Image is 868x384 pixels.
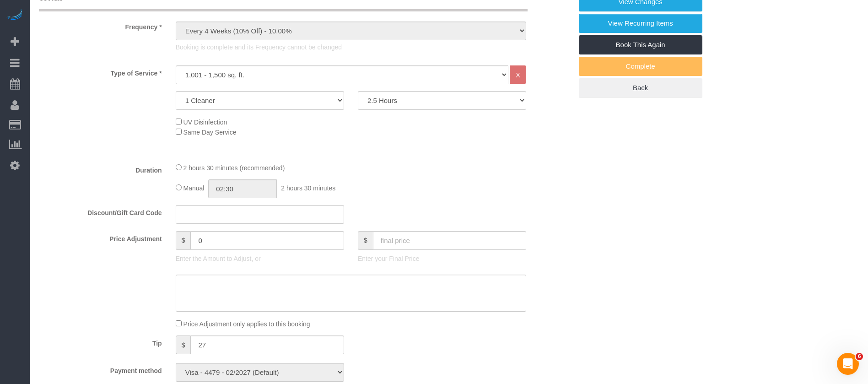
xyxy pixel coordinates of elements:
[32,205,169,217] label: Discount/Gift Card Code
[579,35,702,54] a: Book This Again
[183,320,310,328] span: Price Adjustment only applies to this booking
[183,164,285,172] span: 2 hours 30 minutes (recommended)
[32,65,169,78] label: Type of Service *
[176,231,191,250] span: $
[176,254,344,263] p: Enter the Amount to Adjust, or
[373,231,526,250] input: final price
[579,14,702,33] a: View Recurring Items
[183,129,237,136] span: Same Day Service
[358,254,526,263] p: Enter your Final Price
[32,162,169,175] label: Duration
[183,184,205,192] span: Manual
[183,119,227,126] span: UV Disinfection
[358,231,373,250] span: $
[176,335,191,354] span: $
[856,353,863,360] span: 6
[579,78,702,97] a: Back
[176,43,526,52] p: Booking is complete and its Frequency cannot be changed
[32,19,169,32] label: Frequency *
[32,363,169,375] label: Payment method
[32,335,169,348] label: Tip
[5,9,24,22] img: Automaid Logo
[32,231,169,243] label: Price Adjustment
[281,184,335,192] span: 2 hours 30 minutes
[837,353,859,375] iframe: Intercom live chat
